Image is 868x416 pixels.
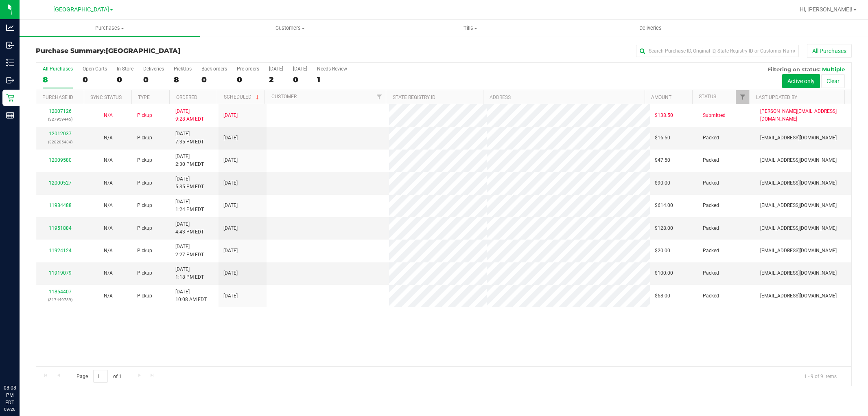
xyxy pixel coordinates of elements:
span: Deliveries [628,24,673,32]
div: 0 [143,75,164,84]
a: Tills [380,20,560,37]
th: Address [483,90,645,104]
span: Tills [380,24,560,32]
span: [DATE] 1:24 PM EDT [175,198,204,214]
a: Filter [736,90,749,104]
button: N/A [104,247,113,255]
span: [DATE] [223,269,238,277]
a: Status [699,94,716,99]
p: (328205484) [41,138,79,146]
iframe: Resource center [8,351,33,375]
div: PickUps [174,66,192,72]
span: [DATE] 5:35 PM EDT [175,175,204,191]
span: Packed [703,134,719,142]
span: Not Applicable [104,225,113,231]
span: Page of 1 [70,370,128,383]
span: $68.00 [655,292,670,300]
span: Packed [703,225,719,232]
a: Purchase ID [42,95,73,100]
a: 12007126 [49,108,72,114]
span: [EMAIL_ADDRESS][DOMAIN_NAME] [760,292,837,300]
div: [DATE] [293,66,307,72]
a: Last Updated By [756,95,797,100]
p: (317449789) [41,296,79,304]
div: All Purchases [43,66,73,72]
span: [DATE] 7:35 PM EDT [175,130,204,145]
button: All Purchases [807,44,852,58]
span: $90.00 [655,179,670,187]
a: 11924124 [49,248,72,253]
inline-svg: Analytics [6,24,14,32]
span: [EMAIL_ADDRESS][DOMAIN_NAME] [760,247,837,255]
div: Needs Review [317,66,347,72]
a: Deliveries [560,20,741,37]
a: Amount [651,95,671,100]
p: (327959445) [41,115,79,123]
div: 0 [117,75,133,84]
p: 08:08 PM EDT [4,384,16,406]
span: [DATE] 1:18 PM EDT [175,266,204,281]
span: $20.00 [655,247,670,255]
inline-svg: Inventory [6,59,14,67]
span: [DATE] [223,247,238,255]
button: N/A [104,179,113,187]
div: 0 [83,75,107,84]
span: Pickup [137,292,152,300]
span: [DATE] [223,112,238,119]
span: [DATE] [223,156,238,164]
span: $138.50 [655,112,673,119]
span: [DATE] [223,292,238,300]
span: Hi, [PERSON_NAME]! [800,6,853,13]
span: [DATE] [223,179,238,187]
h3: Purchase Summary: [36,47,308,55]
div: 1 [317,75,347,84]
span: Multiple [822,66,845,73]
span: [GEOGRAPHIC_DATA] [53,6,109,13]
span: Not Applicable [104,202,113,208]
span: [DATE] 2:27 PM EDT [175,243,204,258]
span: [DATE] 4:43 PM EDT [175,220,204,236]
a: Scheduled [224,94,261,100]
span: $128.00 [655,225,673,232]
a: Filter [372,90,386,104]
span: [DATE] [223,134,238,142]
a: Type [138,95,150,100]
span: Not Applicable [104,293,113,299]
span: Pickup [137,269,152,277]
div: 8 [174,75,192,84]
span: Pickup [137,134,152,142]
a: Customers [200,20,380,37]
div: 0 [237,75,259,84]
a: Purchases [20,20,200,37]
a: 11984488 [49,202,72,208]
a: State Registry ID [393,95,435,100]
button: Clear [821,74,845,88]
span: [DATE] 10:08 AM EDT [175,288,207,304]
span: [EMAIL_ADDRESS][DOMAIN_NAME] [760,156,837,164]
span: Pickup [137,112,152,119]
span: [GEOGRAPHIC_DATA] [106,47,180,55]
div: 0 [293,75,307,84]
span: $100.00 [655,269,673,277]
span: [DATE] [223,225,238,232]
span: Pickup [137,247,152,255]
span: $47.50 [655,156,670,164]
span: Not Applicable [104,135,113,141]
div: In Store [117,66,133,72]
a: 11919079 [49,270,72,276]
button: N/A [104,225,113,232]
span: Pickup [137,225,152,232]
div: Pre-orders [237,66,259,72]
a: Customer [271,94,297,99]
a: 12012037 [49,131,72,136]
inline-svg: Reports [6,111,14,119]
button: Active only [782,74,820,88]
div: 0 [201,75,227,84]
input: Search Purchase ID, Original ID, State Registry ID or Customer Name... [636,45,799,57]
p: 09/26 [4,406,16,412]
a: 12009580 [49,157,72,163]
span: [DATE] 2:30 PM EDT [175,153,204,168]
span: Not Applicable [104,157,113,163]
a: 12000527 [49,180,72,186]
div: Deliveries [143,66,164,72]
